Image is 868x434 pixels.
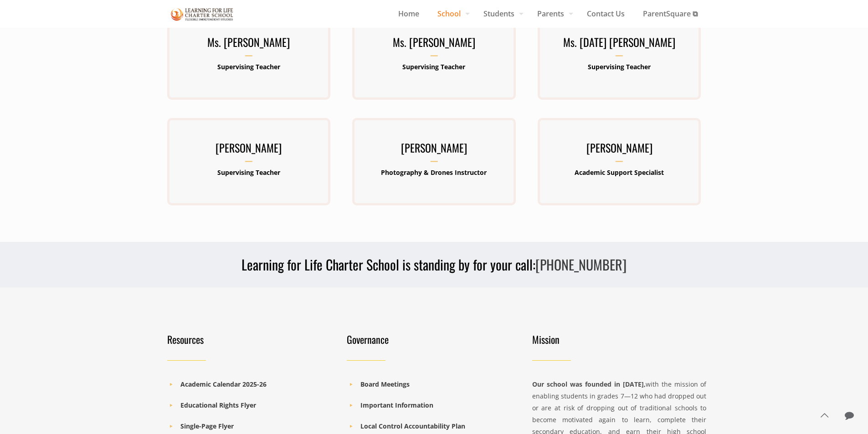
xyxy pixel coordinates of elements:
b: Supervising Teacher [402,62,465,71]
h3: Ms. [PERSON_NAME] [352,33,515,56]
span: Parents [528,7,578,20]
img: Staff [171,6,234,22]
b: Supervising Teacher [217,168,280,177]
a: Single-Page Flyer [180,422,234,430]
h3: Learning for Life Charter School is standing by for your call: [162,255,707,274]
span: Home [389,7,428,20]
span: Contact Us [578,7,634,20]
a: Local Control Accountability Plan [360,422,465,430]
h3: Ms. [DATE] [PERSON_NAME] [538,33,701,56]
a: Back to top icon [815,406,834,425]
strong: Our school was founded in [DATE], [532,380,646,388]
a: Board Meetings [360,380,410,388]
b: Supervising Teacher [217,62,280,71]
b: Academic Support Specialist [575,168,664,177]
h4: Governance [347,333,516,346]
h3: [PERSON_NAME] [167,138,330,162]
a: Important Information [360,401,433,409]
h3: [PERSON_NAME] [352,138,515,162]
h4: Resources [167,333,336,346]
a: [PHONE_NUMBER] [535,254,627,275]
h4: Mission [532,333,707,346]
b: Supervising Teacher [588,62,651,71]
span: ParentSquare ⧉ [634,7,707,20]
a: Academic Calendar 2025-26 [180,380,267,388]
h3: Ms. [PERSON_NAME] [167,33,330,56]
a: Educational Rights Flyer [180,401,256,409]
span: School [428,7,474,20]
span: Students [474,7,528,20]
h3: [PERSON_NAME] [538,138,701,162]
b: Photography & Drones Instructor [381,168,487,177]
